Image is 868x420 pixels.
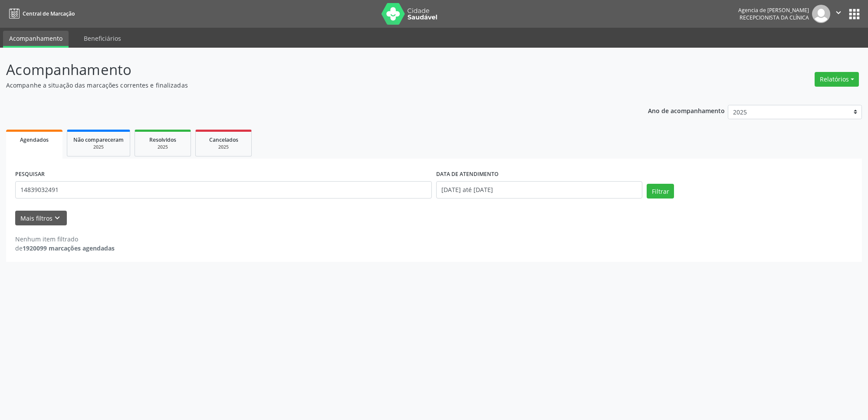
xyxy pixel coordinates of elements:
button: apps [847,7,862,22]
p: Ano de acompanhamento [648,105,725,116]
a: Beneficiários [78,31,127,46]
div: Nenhum item filtrado [15,234,115,244]
div: 2025 [202,144,245,150]
a: Acompanhamento [3,31,69,48]
span: Cancelados [209,136,238,143]
span: Não compareceram [73,136,124,143]
label: PESQUISAR [15,168,45,181]
input: Nome, código do beneficiário ou CPF [15,181,432,199]
button: Filtrar [647,184,674,199]
div: Agencia de [PERSON_NAME] [738,7,809,14]
label: DATA DE ATENDIMENTO [436,168,499,181]
button: Mais filtroskeyboard_arrow_down [15,211,67,226]
input: Selecione um intervalo [436,181,642,199]
i: keyboard_arrow_down [53,213,62,223]
button:  [830,5,847,23]
span: Central de Marcação [23,10,75,17]
span: Resolvidos [149,136,176,143]
p: Acompanhe a situação das marcações correntes e finalizadas [6,81,605,90]
strong: 1920099 marcações agendadas [23,244,115,252]
img: img [812,5,830,23]
div: 2025 [73,144,124,150]
div: 2025 [141,144,184,150]
button: Relatórios [815,72,859,87]
a: Central de Marcação [6,7,75,21]
i:  [834,8,843,17]
span: Agendados [20,136,49,143]
span: Recepcionista da clínica [740,14,809,21]
div: de [15,244,115,253]
p: Acompanhamento [6,59,605,81]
